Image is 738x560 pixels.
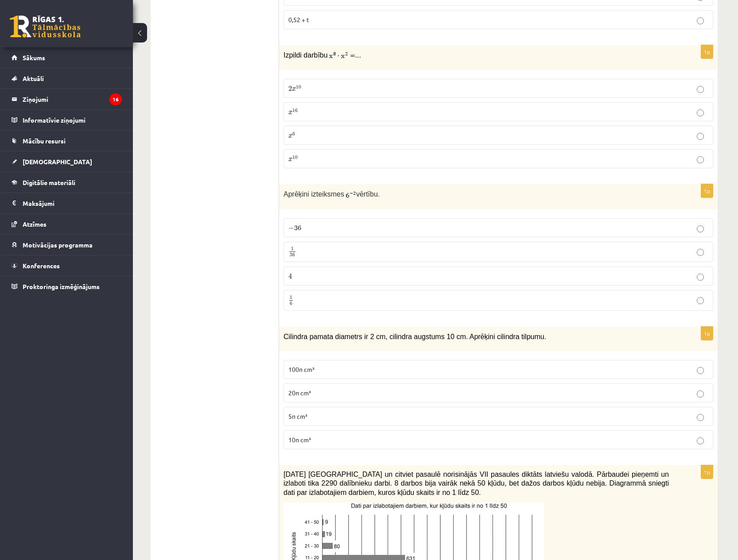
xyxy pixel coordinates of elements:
[291,247,294,251] span: 1
[12,47,122,68] a: Sākums
[23,158,92,166] span: [DEMOGRAPHIC_DATA]
[284,471,669,496] span: [DATE] [GEOGRAPHIC_DATA] un citviet pasaulē norisinājās VII pasaules diktāts latviešu valodā. Pār...
[284,51,328,59] span: Izpildi darbību
[23,282,100,290] span: Proktoringa izmēģinājums
[292,108,298,112] span: 16
[23,262,60,270] span: Konferences
[701,326,713,340] p: 1p
[288,274,292,279] span: 4
[23,74,44,82] span: Aktuāli
[12,131,122,151] a: Mācību resursi
[23,110,122,130] legend: Informatīvie ziņojumi
[296,85,301,89] span: 10
[12,110,122,130] a: Informatīvie ziņojumi
[23,241,93,249] span: Motivācijas programma
[288,86,292,91] span: 2
[288,111,292,115] span: x
[288,436,311,444] span: 10π cm³
[12,193,122,213] a: Maksājumi
[290,302,292,306] span: 6
[356,190,380,198] span: vērtību.
[697,437,704,444] input: 10π cm³
[288,15,309,23] span: 0,52 + t
[284,333,546,340] span: Cilindra pamata diametrs ir 2 cm, cilindra augstums 10 cm. Aprēķini cilindra tilpumu.
[697,390,704,398] input: 20π cm³
[697,414,704,421] input: 5π cm³
[12,214,122,234] a: Atzīmes
[701,465,713,479] p: 1p
[10,15,81,38] a: Rīgas 1. Tālmācības vidusskola
[288,158,292,162] span: x
[294,225,301,231] span: 36
[292,87,296,91] span: x
[329,51,355,60] img: aht1k4NfHqnUYlOZsqXQb6qPbAEEAOw==
[288,412,307,420] span: 5π cm³
[23,193,122,213] legend: Maksājumi
[12,276,122,297] a: Proktoringa izmēģinājums
[23,89,122,109] legend: Ziņojumi
[23,220,47,228] span: Atzīmes
[23,54,45,62] span: Sākums
[697,17,704,24] input: 0,52 + t
[12,235,122,255] a: Motivācijas programma
[23,137,66,145] span: Mācību resursi
[290,253,295,257] span: 36
[12,68,122,89] a: Aktuāli
[288,134,292,138] span: x
[109,93,122,105] i: 16
[697,367,704,374] input: 100π cm³
[288,389,311,397] span: 20π cm³
[23,178,75,186] span: Digitālie materiāli
[288,226,294,231] span: −
[346,191,356,200] img: 2wECAwECAwECAwECAwECAwECAwECAwECAwECAwECAwECAwECAwECAwECAwECAwECAwECAwECAwECAwECAwECAwECAwECAwECA...
[12,151,122,172] a: [DEMOGRAPHIC_DATA]
[284,190,344,198] span: Aprēķini izteiksmes
[12,172,122,193] a: Digitālie materiāli
[292,155,298,159] span: 10
[355,51,361,59] span: ...
[12,255,122,276] a: Konferences
[292,132,295,136] span: 6
[12,89,122,109] a: Ziņojumi16
[701,45,713,59] p: 1p
[701,184,713,198] p: 1p
[288,365,315,373] span: 100π cm³
[290,295,292,299] span: 1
